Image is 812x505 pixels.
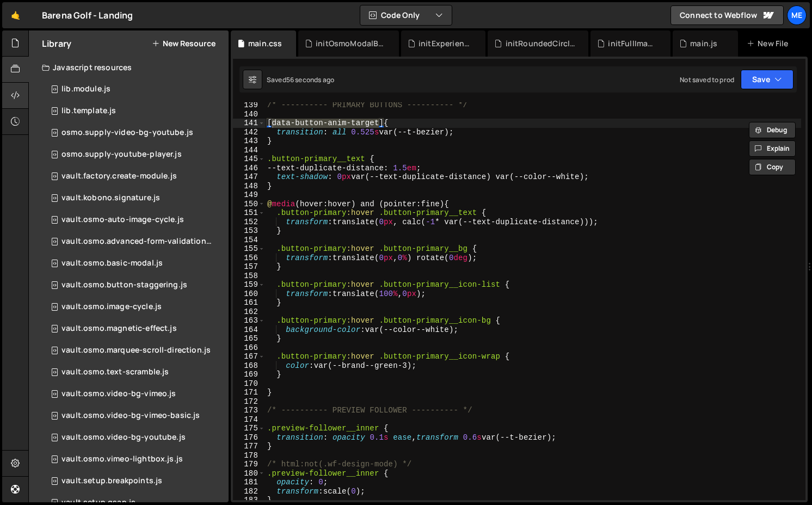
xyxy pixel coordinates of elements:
[61,150,182,159] div: osmo.supply-youtube-player.js
[360,5,452,25] button: Code Only
[42,122,229,144] div: 17023/33776.js
[233,182,265,191] div: 148
[42,340,231,361] div: 17023/35300.js
[233,496,265,505] div: 183
[42,405,229,427] div: 17023/33713.js
[267,75,334,84] div: Saved
[233,101,265,110] div: 139
[233,290,265,299] div: 160
[233,370,265,379] div: 169
[233,262,265,272] div: 157
[42,253,229,274] div: 17023/35990.js
[233,208,265,218] div: 151
[248,38,282,49] div: main.css
[233,433,265,442] div: 176
[42,448,229,470] div: 17023/38187.js
[2,2,29,28] a: 🤙
[61,193,160,203] div: vault.kobono.signature.js
[787,5,807,25] a: Me
[233,316,265,325] div: 163
[419,38,473,49] div: initExperience.js
[233,388,265,397] div: 171
[61,367,169,377] div: vault.osmo.text-scramble.js
[233,379,265,389] div: 170
[42,165,229,187] div: 17023/33718.js
[286,75,334,84] div: 56 seconds ago
[741,70,793,89] button: Save
[61,302,162,312] div: vault.osmo.image-cycle.js
[61,411,200,421] div: vault.osmo.video-bg-vimeo-basic.js
[233,164,265,173] div: 146
[749,140,796,157] button: Explain
[61,237,212,247] div: vault.osmo.advanced-form-validation.js
[233,190,265,200] div: 149
[233,343,265,353] div: 166
[61,106,116,116] div: lib.template.js
[233,397,265,407] div: 172
[61,258,163,268] div: vault.osmo.basic-modal.js
[233,155,265,164] div: 145
[42,383,229,405] div: 17023/33715.js
[233,218,265,227] div: 152
[506,38,576,49] div: initRoundedCircles.js
[233,119,265,128] div: 141
[152,39,216,48] button: New Resource
[233,226,265,236] div: 153
[747,38,792,49] div: New File
[316,38,386,49] div: initOsmoModalBasic.js
[233,406,265,415] div: 173
[61,128,193,138] div: osmo.supply-video-bg-youtube.js
[233,110,265,119] div: 140
[42,9,133,22] div: Barena Golf - Landing
[233,487,265,496] div: 182
[233,146,265,155] div: 144
[680,75,734,84] div: Not saved to prod
[42,209,229,231] div: 17023/35215.js
[690,38,717,49] div: main.js
[61,324,177,334] div: vault.osmo.magnetic-effect.js
[61,84,110,94] div: lib.module.js
[61,454,183,464] div: vault.osmo.vimeo-lightbox.js.js
[233,280,265,290] div: 159
[233,469,265,478] div: 180
[61,389,176,399] div: vault.osmo.video-bg-vimeo.js
[233,361,265,371] div: 168
[233,128,265,137] div: 142
[42,318,229,340] div: 17023/42453.js
[42,144,229,165] div: 17023/36047.js
[233,173,265,182] div: 147
[29,57,229,78] div: Javascript resources
[670,5,784,25] a: Connect to Webflow
[233,272,265,281] div: 158
[749,159,796,175] button: Copy
[42,231,232,253] div: 17023/35302.js
[42,78,229,100] div: 17023/42305.js
[233,298,265,307] div: 161
[233,307,265,317] div: 162
[233,352,265,361] div: 167
[233,325,265,335] div: 164
[233,424,265,433] div: 175
[61,476,162,486] div: vault.setup.breakpoints.js
[749,122,796,138] button: Debug
[233,415,265,424] div: 174
[42,38,71,50] h2: Library
[233,200,265,209] div: 150
[233,254,265,263] div: 156
[42,296,229,318] div: 17023/37441.js
[233,334,265,343] div: 165
[42,187,229,209] div: 17023/33719.js
[42,100,229,122] div: 17023/31800.js
[61,346,211,355] div: vault.osmo.marquee-scroll-direction.js
[233,244,265,254] div: 155
[42,470,229,492] div: 17023/33127.js
[42,361,229,383] div: 17023/35160.js
[233,478,265,487] div: 181
[608,38,657,49] div: initFullImage.js
[42,274,229,296] div: 17023/33024.js
[61,280,187,290] div: vault.osmo.button-staggering.js
[61,433,186,442] div: vault.osmo.video-bg-youtube.js
[233,236,265,245] div: 154
[233,451,265,460] div: 178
